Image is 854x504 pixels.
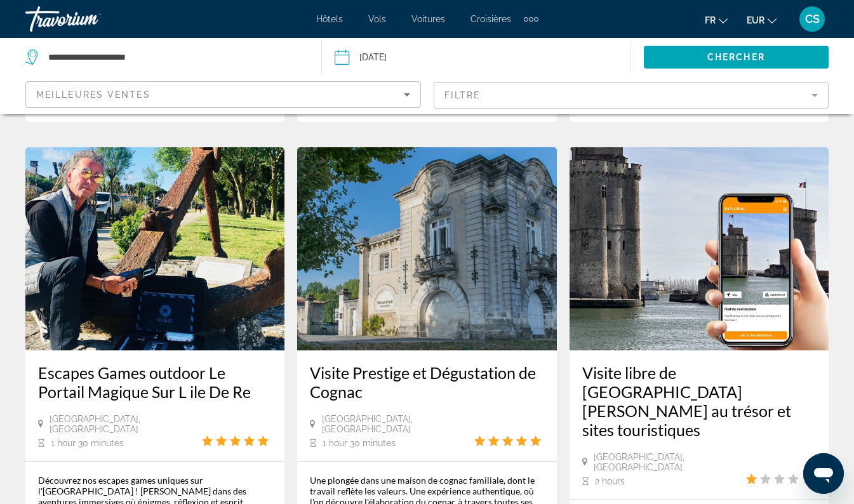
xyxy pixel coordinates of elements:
span: Chercher [707,52,765,62]
a: Hôtels [316,14,343,24]
img: d2.jpg [297,147,556,350]
span: fr [705,15,716,25]
a: Visite libre de [GEOGRAPHIC_DATA][PERSON_NAME] au trésor et sites touristiques [582,363,816,439]
span: Meilleures ventes [36,90,150,100]
button: Date: Sep 30, 2025 [335,38,630,76]
span: CS [805,13,820,25]
span: 2 hours [595,476,625,486]
span: 1 hour 30 minutes [323,438,396,448]
button: Extra navigation items [524,9,538,29]
mat-select: Sort by [36,87,410,102]
button: Chercher [644,46,829,69]
img: 73.jpg [570,147,829,350]
a: Travorium [25,3,152,36]
a: Croisières [470,14,511,24]
a: Escapes Games outdoor Le Portail Magique Sur L ile De Re [38,363,272,401]
span: [GEOGRAPHIC_DATA], [GEOGRAPHIC_DATA] [594,452,746,472]
button: Filter [434,81,829,109]
a: Visite Prestige et Dégustation de Cognac [310,363,544,401]
button: User Menu [796,6,829,32]
a: Vols [368,14,386,24]
iframe: Button to launch messaging window [803,453,844,494]
span: [GEOGRAPHIC_DATA], [GEOGRAPHIC_DATA] [322,414,474,434]
a: Voitures [411,14,445,24]
button: Change currency [747,11,777,29]
img: f0.jpg [25,147,284,350]
span: EUR [747,15,764,25]
span: [GEOGRAPHIC_DATA], [GEOGRAPHIC_DATA] [50,414,202,434]
span: 1 hour 30 minutes [51,438,124,448]
button: Change language [705,11,728,29]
